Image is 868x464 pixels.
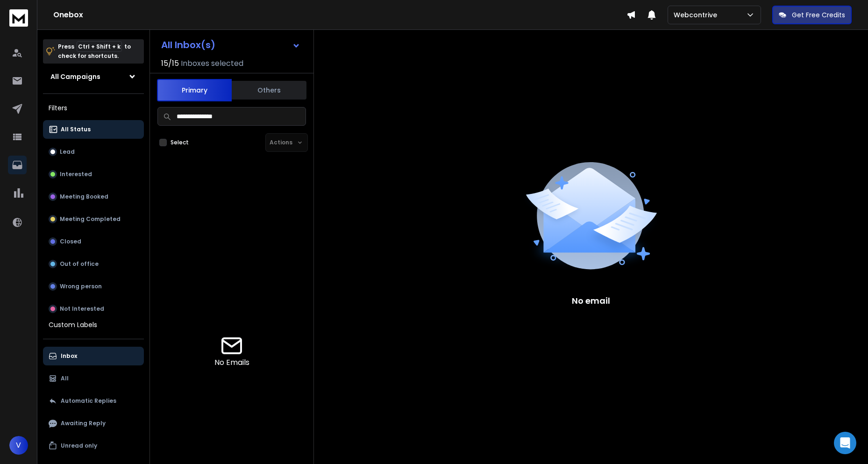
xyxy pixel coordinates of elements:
p: Wrong person [60,283,102,290]
p: Meeting Booked [60,193,108,200]
button: Wrong person [43,277,144,296]
p: Unread only [61,442,97,450]
h1: All Inbox(s) [161,40,215,50]
button: Interested [43,165,144,184]
p: No email [572,294,610,307]
p: Meeting Completed [60,215,121,223]
button: Automatic Replies [43,392,144,410]
p: All Status [61,126,91,133]
h3: Inboxes selected [181,58,243,69]
button: Get Free Credits [772,6,852,24]
h1: Onebox [53,9,626,21]
p: Closed [60,238,81,245]
p: Webcontrive [674,10,721,20]
button: Unread only [43,436,144,455]
button: Meeting Booked [43,187,144,206]
p: Inbox [61,352,77,360]
button: All Campaigns [43,67,144,86]
label: Select [171,139,189,146]
p: Interested [60,171,92,178]
p: Lead [60,148,75,156]
p: All [61,375,69,382]
button: V [9,436,28,455]
button: Lead [43,143,144,161]
button: Inbox [43,347,144,365]
button: Others [232,80,306,100]
p: Awaiting Reply [61,420,106,427]
button: Awaiting Reply [43,414,144,433]
p: No Emails [214,357,249,368]
p: Out of office [60,260,99,268]
p: Press to check for shortcuts. [58,42,131,61]
img: logo [9,9,28,27]
button: All Status [43,120,144,139]
p: Not Interested [60,305,104,313]
h1: All Campaigns [50,72,100,81]
button: Closed [43,232,144,251]
button: Meeting Completed [43,210,144,228]
h3: Custom Labels [49,320,97,329]
button: All [43,369,144,388]
span: Ctrl + Shift + k [77,41,122,52]
button: Out of office [43,255,144,273]
h3: Filters [43,101,144,114]
p: Automatic Replies [61,397,116,405]
span: 15 / 15 [161,58,179,69]
button: Primary [157,79,232,101]
button: Not Interested [43,300,144,318]
p: Get Free Credits [792,10,845,20]
div: Open Intercom Messenger [834,432,856,454]
button: All Inbox(s) [154,36,308,54]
